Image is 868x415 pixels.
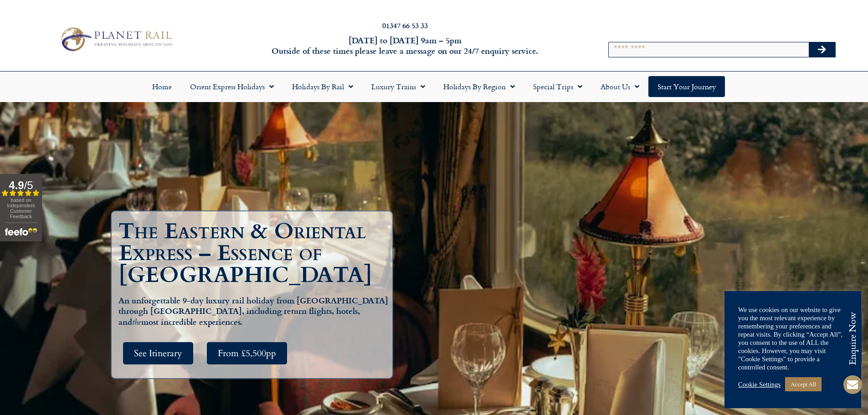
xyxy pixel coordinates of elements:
span: See Itinerary [134,348,182,359]
a: Home [143,76,181,97]
h5: An unforgettable 9-day luxury rail holiday from [GEOGRAPHIC_DATA] through [GEOGRAPHIC_DATA], incl... [118,295,390,328]
a: Start your Journey [648,76,725,97]
a: Accept All [785,377,822,391]
nav: Menu [5,76,863,97]
em: the [132,317,141,330]
a: Holidays by Region [434,76,524,97]
a: About Us [591,76,648,97]
a: Holidays by Rail [283,76,362,97]
button: Search [809,42,835,57]
h1: The Eastern & Oriental Express – Essence of [GEOGRAPHIC_DATA] [118,220,390,286]
a: See Itinerary [123,342,193,364]
h6: [DATE] to [DATE] 9am – 5pm Outside of these times please leave a message on our 24/7 enquiry serv... [234,35,576,56]
a: Orient Express Holidays [181,76,283,97]
a: Special Trips [524,76,591,97]
a: 01347 66 53 33 [382,20,428,31]
a: Cookie Settings [738,380,781,389]
img: Planet Rail Train Holidays Logo [56,25,175,54]
div: We use cookies on our website to give you the most relevant experience by remembering your prefer... [738,306,847,371]
span: From £5,500pp [218,348,276,359]
a: Luxury Trains [362,76,434,97]
a: From £5,500pp [207,342,287,364]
